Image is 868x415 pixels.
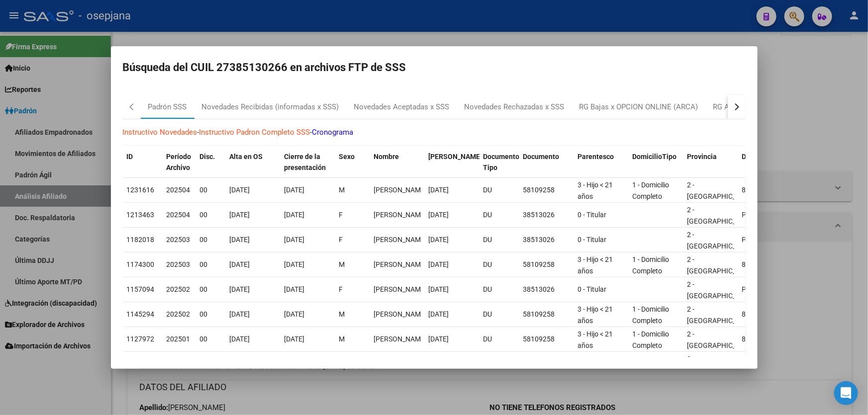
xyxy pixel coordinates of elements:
[523,234,570,246] div: 38513026
[285,285,305,293] span: [DATE]
[226,146,281,179] datatable-header-cell: Alta en OS
[429,285,449,293] span: [DATE]
[354,101,450,113] div: Novedades Aceptadas x SSS
[429,236,449,244] span: [DATE]
[230,310,250,318] span: [DATE]
[127,211,155,219] span: 1213463
[429,211,449,219] span: [DATE]
[483,309,515,320] div: DU
[429,153,484,161] span: [PERSON_NAME].
[285,335,305,343] span: [DATE]
[523,333,570,345] div: 58109258
[123,128,197,137] a: Instructivo Novedades
[230,211,250,219] span: [DATE]
[578,285,607,293] span: 0 - Titular
[230,260,250,268] span: [DATE]
[483,333,515,345] div: DU
[523,184,570,196] div: 58109258
[123,58,746,77] h2: Búsqueda del CUIL 27385130266 en archivos FTP de SSS
[200,309,222,320] div: 00
[285,186,305,194] span: [DATE]
[374,335,427,343] span: ALANIS PAUSELLI BASTIAN
[578,255,613,275] span: 3 - Hijo < 21 años
[127,153,133,161] span: ID
[167,285,191,293] span: 202502
[374,153,399,161] span: Nombre
[579,101,698,113] div: RG Bajas x OPCION ONLINE (ARCA)
[429,310,449,318] span: [DATE]
[230,285,250,293] span: [DATE]
[200,333,222,345] div: 00
[834,381,858,405] div: Open Intercom Messenger
[687,231,755,250] span: 2 - [GEOGRAPHIC_DATA]
[281,146,335,179] datatable-header-cell: Cierre de la presentación
[127,335,155,343] span: 1127972
[163,146,196,179] datatable-header-cell: Período Archivo
[742,153,788,161] span: Departamento
[633,305,670,325] span: 1 - Domicilio Completo
[339,260,345,268] span: M
[339,211,343,219] span: F
[483,209,515,221] div: DU
[429,186,449,194] span: [DATE]
[687,355,755,374] span: 2 - [GEOGRAPHIC_DATA]
[578,181,613,200] span: 3 - Hijo < 21 años
[127,260,155,268] span: 1174300
[196,146,226,179] datatable-header-cell: Disc.
[167,153,192,172] span: Período Archivo
[523,153,560,161] span: Documento
[483,153,520,172] span: Documento Tipo
[374,310,427,318] span: ALANIS PAUSELLI BASTIAN
[742,259,789,270] div: 8
[687,206,755,225] span: 2 - [GEOGRAPHIC_DATA]
[285,310,305,318] span: [DATE]
[200,153,215,161] span: Disc.
[285,236,305,244] span: [DATE]
[148,101,187,113] div: Padrón SSS
[629,146,683,179] datatable-header-cell: DomicilioTipo
[578,330,613,349] span: 3 - Hijo < 21 años
[429,260,449,268] span: [DATE]
[687,153,717,161] span: Provincia
[127,285,155,293] span: 1157094
[742,309,789,320] div: 8
[483,184,515,196] div: DU
[127,236,155,244] span: 1182018
[230,335,250,343] span: [DATE]
[742,209,789,221] div: PB
[523,259,570,270] div: 58109258
[230,236,250,244] span: [DATE]
[200,284,222,295] div: 00
[167,335,191,343] span: 202501
[127,186,155,194] span: 1231616
[425,146,480,179] datatable-header-cell: Fecha Nac.
[578,211,607,219] span: 0 - Titular
[374,236,427,244] span: PAUSELLI CAMILA
[202,101,339,113] div: Novedades Recibidas (informadas x SSS)
[285,153,326,172] span: Cierre de la presentación
[683,146,738,179] datatable-header-cell: Provincia
[199,128,310,137] a: Instructivo Padron Completo SSS
[578,153,614,161] span: Parentesco
[200,184,222,196] div: 00
[523,209,570,221] div: 38513026
[339,236,343,244] span: F
[374,211,427,219] span: PAUSELLI CAMILA
[742,284,789,295] div: PB
[633,153,677,161] span: DomicilioTipo
[200,209,222,221] div: 00
[370,146,425,179] datatable-header-cell: Nombre
[578,236,607,244] span: 0 - Titular
[167,236,191,244] span: 202503
[633,255,670,275] span: 1 - Domicilio Completo
[480,146,519,179] datatable-header-cell: Documento Tipo
[230,186,250,194] span: [DATE]
[123,127,746,138] p: - -
[285,211,305,219] span: [DATE]
[523,284,570,295] div: 38513026
[127,310,155,318] span: 1145294
[374,186,427,194] span: ALANIS PAUSELLI BASTIAN
[167,186,191,194] span: 202504
[687,280,755,300] span: 2 - [GEOGRAPHIC_DATA]
[687,255,755,275] span: 2 - [GEOGRAPHIC_DATA]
